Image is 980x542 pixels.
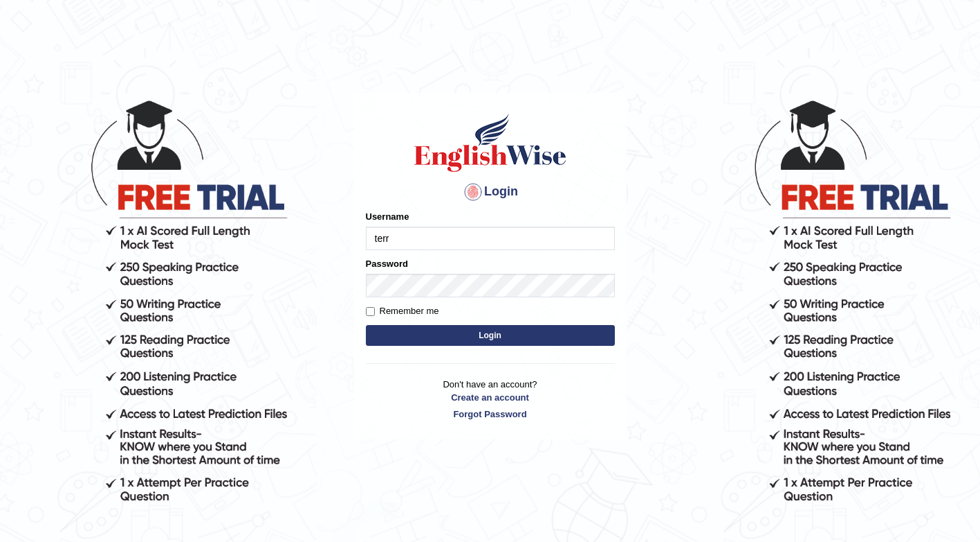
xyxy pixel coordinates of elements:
label: Username [366,210,409,223]
img: Logo of English Wise sign in for intelligent practice with AI [412,112,569,174]
p: Don't have an account? [366,378,615,421]
a: Create an account [366,391,615,404]
button: Login [366,325,615,346]
label: Remember me [366,304,439,318]
h4: Login [366,181,615,203]
input: Remember me [366,307,375,316]
a: Forgot Password [366,408,615,421]
label: Password [366,257,408,270]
